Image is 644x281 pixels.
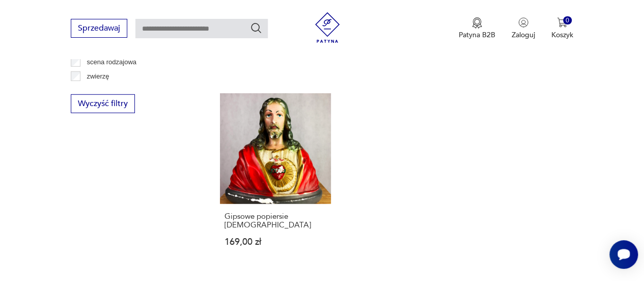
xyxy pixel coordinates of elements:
p: Zaloguj [512,30,535,40]
p: Patyna B2B [459,30,495,40]
img: Ikonka użytkownika [518,17,528,28]
p: Koszyk [551,30,573,40]
h3: Gipsowe popiersie [DEMOGRAPHIC_DATA] [225,212,326,229]
img: Ikona medalu [472,17,482,29]
button: Szukaj [250,22,262,34]
iframe: Smartsupp widget button [609,240,638,269]
button: 0Koszyk [551,17,573,40]
a: Ikona medaluPatyna B2B [459,17,495,40]
p: zwierzę [87,71,109,82]
div: 0 [563,16,572,25]
img: Patyna - sklep z meblami i dekoracjami vintage [312,12,343,43]
button: Sprzedawaj [71,19,127,38]
button: Wyczyść filtry [71,94,135,113]
a: Sprzedawaj [71,25,127,33]
button: Patyna B2B [459,17,495,40]
img: Ikona koszyka [557,17,567,28]
a: Gipsowe popiersie Pana JezusaGipsowe popiersie [DEMOGRAPHIC_DATA]169,00 zł [220,93,331,267]
p: 169,00 zł [225,238,326,246]
p: scena rodzajowa [87,57,136,68]
button: Zaloguj [512,17,535,40]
